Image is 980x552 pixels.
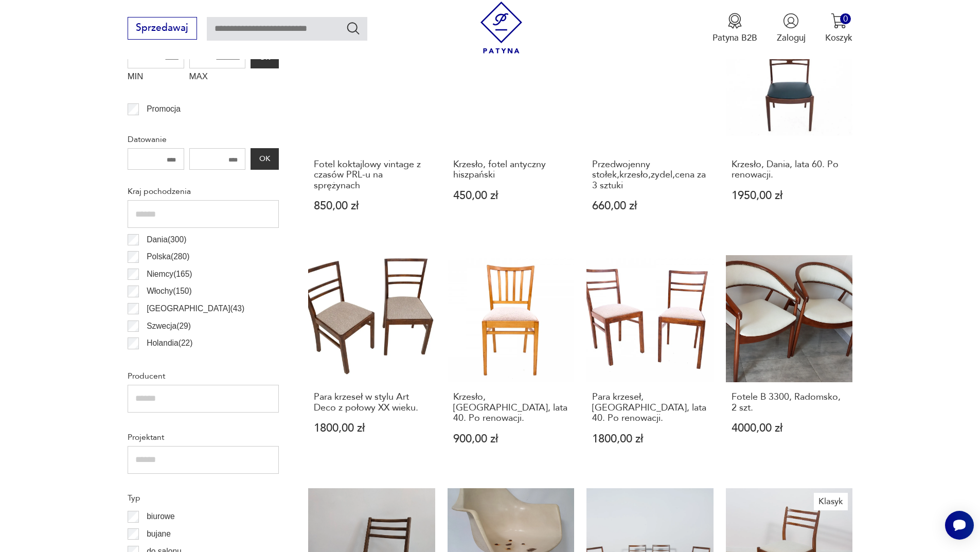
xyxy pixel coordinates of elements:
[147,354,188,367] p: Czechy ( 21 )
[592,201,708,211] p: 660,00 zł
[128,133,279,146] p: Datowanie
[147,268,192,281] p: Niemcy ( 165 )
[308,23,435,236] a: Fotel koktajlowy vintage z czasów PRL-u na sprężynachFotel koktajlowy vintage z czasów PRL-u na s...
[128,25,197,33] a: Sprzedawaj
[592,434,708,444] p: 1800,00 zł
[475,2,527,54] img: Patyna - sklep z meblami i dekoracjami vintage
[128,491,279,505] p: Typ
[453,159,569,181] h3: Krzesło, fotel antyczny hiszpański
[840,13,851,24] div: 0
[592,159,708,191] h3: Przedwojenny stołek,krzesło,zydel,cena za 3 sztuki
[732,423,847,434] p: 4000,00 zł
[448,255,575,468] a: Krzesło, Polska, lata 40. Po renowacji.Krzesło, [GEOGRAPHIC_DATA], lata 40. Po renowacji.900,00 zł
[147,284,192,298] p: Włochy ( 150 )
[453,434,569,444] p: 900,00 zł
[726,23,853,236] a: Krzesło, Dania, lata 60. Po renowacji.Krzesło, Dania, lata 60. Po renowacji.1950,00 zł
[783,13,799,29] img: Ikonka użytkownika
[308,255,435,468] a: Para krzeseł w stylu Art Deco z połowy XX wieku.Para krzeseł w stylu Art Deco z połowy XX wieku.1...
[128,17,197,40] button: Sprzedawaj
[453,392,569,423] h3: Krzesło, [GEOGRAPHIC_DATA], lata 40. Po renowacji.
[592,392,708,423] h3: Para krzeseł, [GEOGRAPHIC_DATA], lata 40. Po renowacji.
[128,369,279,383] p: Producent
[825,32,852,44] p: Koszyk
[831,13,847,29] img: Ikona koszyka
[314,159,430,191] h3: Fotel koktajlowy vintage z czasów PRL-u na sprężynach
[189,68,246,88] label: MAX
[732,392,847,413] h3: Fotele B 3300, Radomsko, 2 szt.
[251,148,278,170] button: OK
[732,159,847,181] h3: Krzesło, Dania, lata 60. Po renowacji.
[777,13,806,44] button: Zaloguj
[314,423,430,434] p: 1800,00 zł
[712,13,757,44] a: Ikona medaluPatyna B2B
[147,302,244,315] p: [GEOGRAPHIC_DATA] ( 43 )
[147,527,171,541] p: bujane
[147,250,189,263] p: Polska ( 280 )
[448,23,575,236] a: Krzesło, fotel antyczny hiszpańskiKrzesło, fotel antyczny hiszpański450,00 zł
[314,201,430,211] p: 850,00 zł
[777,32,806,44] p: Zaloguj
[586,23,714,236] a: Przedwojenny stołek,krzesło,zydel,cena za 3 sztukiPrzedwojenny stołek,krzesło,zydel,cena za 3 szt...
[732,190,847,201] p: 1950,00 zł
[712,32,757,44] p: Patyna B2B
[712,13,757,44] button: Patyna B2B
[147,510,175,523] p: biurowe
[128,68,184,88] label: MIN
[825,13,852,44] button: 0Koszyk
[346,21,361,35] button: Szukaj
[128,431,279,444] p: Projektant
[128,185,279,198] p: Kraj pochodzenia
[314,392,430,413] h3: Para krzeseł w stylu Art Deco z połowy XX wieku.
[453,190,569,201] p: 450,00 zł
[147,102,181,116] p: Promocja
[727,13,743,29] img: Ikona medalu
[147,319,191,333] p: Szwecja ( 29 )
[945,511,974,540] iframe: Smartsupp widget button
[586,255,714,468] a: Para krzeseł, Polska, lata 40. Po renowacji.Para krzeseł, [GEOGRAPHIC_DATA], lata 40. Po renowacj...
[147,233,186,246] p: Dania ( 300 )
[147,336,192,350] p: Holandia ( 22 )
[726,255,853,468] a: Fotele B 3300, Radomsko, 2 szt.Fotele B 3300, Radomsko, 2 szt.4000,00 zł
